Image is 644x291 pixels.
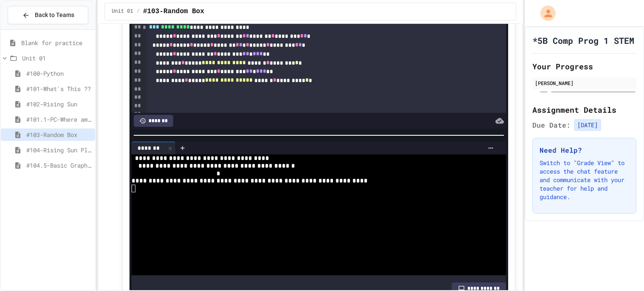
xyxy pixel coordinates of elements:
p: Switch to "Grade View" to access the chat feature and communicate with your teacher for help and ... [540,159,629,201]
span: #104-Rising Sun Plus [26,145,92,154]
h1: *5B Comp Prog 1 STEM [532,34,634,46]
span: Unit 01 [22,54,92,63]
span: Due Date: [532,120,571,130]
span: #101-What's This ?? [26,84,92,93]
h2: Your Progress [532,60,636,72]
span: #104.5-Basic Graphics Review [26,161,92,170]
span: Blank for practice [21,38,92,47]
button: Back to Teams [8,6,88,24]
span: #100-Python [26,69,92,78]
h2: Assignment Details [532,104,636,116]
span: Back to Teams [35,11,74,20]
div: My Account [532,3,558,23]
div: [PERSON_NAME] [535,79,634,87]
span: #103-Random Box [26,130,92,139]
span: #102-Rising Sun [26,100,92,108]
span: Unit 01 [112,8,133,15]
h3: Need Help? [540,145,629,155]
span: #101.1-PC-Where am I? [26,115,92,124]
span: [DATE] [574,119,601,131]
span: / [137,8,140,15]
span: #103-Random Box [143,6,204,17]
